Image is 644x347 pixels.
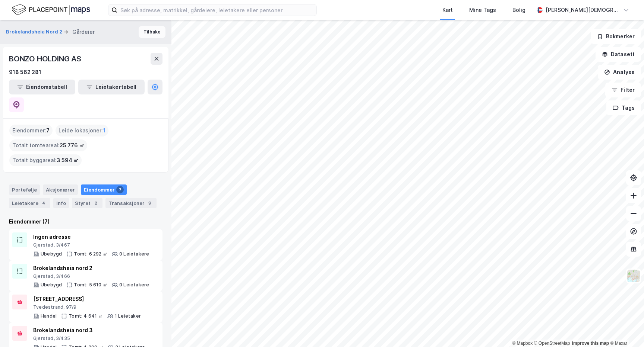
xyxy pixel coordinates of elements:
[53,198,69,208] div: Info
[6,28,64,36] button: Brokelandsheia Nord 2
[74,251,107,257] div: Tomt: 6 292 ㎡
[33,242,149,248] div: Gjerstad, 3/467
[596,47,641,62] button: Datasett
[33,264,149,273] div: Brokelandsheia nord 2
[72,28,95,36] div: Gårdeier
[512,341,533,346] a: Mapbox
[41,282,62,288] div: Ubebygd
[33,304,141,310] div: Tvedestrand, 97/9
[626,269,641,283] img: Z
[57,156,79,165] span: 3 594 ㎡
[534,341,570,346] a: OpenStreetMap
[119,282,149,288] div: 0 Leietakere
[9,198,50,208] div: Leietakere
[33,326,145,335] div: Brokelandsheia nord 3
[116,186,124,193] div: 7
[81,184,127,195] div: Eiendommer
[12,3,90,16] img: logo.f888ab2527a4732fd821a326f86c7f29.svg
[605,83,641,97] button: Filter
[572,341,609,346] a: Improve this map
[60,141,84,150] span: 25 776 ㎡
[598,65,641,80] button: Analyse
[9,125,53,136] div: Eiendommer :
[105,198,157,208] div: Transaksjoner
[9,184,40,195] div: Portefølje
[512,6,525,15] div: Bolig
[56,125,108,136] div: Leide lokasjoner :
[78,80,145,94] button: Leietakertabell
[607,311,644,347] div: Kontrollprogram for chat
[9,154,82,166] div: Totalt byggareal :
[40,199,47,207] div: 4
[103,126,105,135] span: 1
[43,184,78,195] div: Aksjonærer
[9,139,87,151] div: Totalt tomteareal :
[9,68,41,77] div: 918 562 281
[92,199,100,207] div: 2
[591,29,641,44] button: Bokmerker
[74,282,107,288] div: Tomt: 5 610 ㎡
[33,295,141,303] div: [STREET_ADDRESS]
[41,313,57,319] div: Handel
[442,6,453,15] div: Kart
[117,4,316,16] input: Søk på adresse, matrikkel, gårdeiere, leietakere eller personer
[9,53,83,65] div: BONZO HOLDING AS
[146,199,154,207] div: 9
[33,232,149,241] div: Ingen adresse
[69,313,103,319] div: Tomt: 4 641 ㎡
[607,311,644,347] iframe: Chat Widget
[9,217,162,226] div: Eiendommer (7)
[46,126,50,135] span: 7
[9,80,75,94] button: Eiendomstabell
[119,251,149,257] div: 0 Leietakere
[469,6,496,15] div: Mine Tags
[41,251,62,257] div: Ubebygd
[546,6,620,15] div: [PERSON_NAME][DEMOGRAPHIC_DATA]
[115,313,141,319] div: 1 Leietaker
[606,100,641,115] button: Tags
[139,26,165,38] button: Tilbake
[33,273,149,279] div: Gjerstad, 3/466
[72,198,102,208] div: Styret
[33,335,145,341] div: Gjerstad, 3/435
